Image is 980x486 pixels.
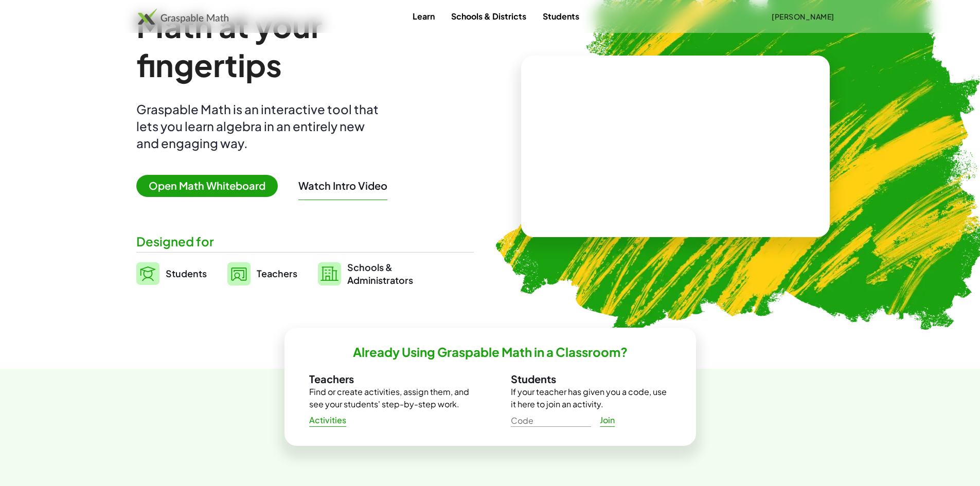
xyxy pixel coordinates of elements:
[298,179,387,192] button: Watch Intro Video
[301,411,355,429] a: Activities
[136,181,286,192] a: Open Math Whiteboard
[347,261,413,286] span: Schools & Administrators
[309,415,347,426] span: Activities
[136,175,278,197] span: Open Math Whiteboard
[309,386,470,410] p: Find or create activities, assign them, and see your students' step-by-step work.
[763,7,843,26] button: [PERSON_NAME]
[136,101,383,152] div: Graspable Math is an interactive tool that lets you learn algebra in an entirely new and engaging...
[598,108,753,185] video: What is this? This is dynamic math notation. Dynamic math notation plays a central role in how Gr...
[443,7,534,26] a: Schools & Districts
[227,261,297,286] a: Teachers
[257,267,297,279] span: Teachers
[136,6,464,84] h1: Math at your fingertips
[227,262,251,285] img: svg%3e
[404,7,443,26] a: Learn
[600,415,615,426] span: Join
[136,261,207,286] a: Students
[772,12,834,21] span: [PERSON_NAME]
[136,262,159,285] img: svg%3e
[136,233,474,250] div: Designed for
[318,261,413,286] a: Schools &Administrators
[511,372,671,386] h3: Students
[318,262,341,285] img: svg%3e
[534,7,587,26] a: Students
[353,344,628,360] h2: Already Using Graspable Math in a Classroom?
[166,267,207,279] span: Students
[511,386,671,410] p: If your teacher has given you a code, use it here to join an activity.
[309,372,470,386] h3: Teachers
[591,411,624,429] a: Join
